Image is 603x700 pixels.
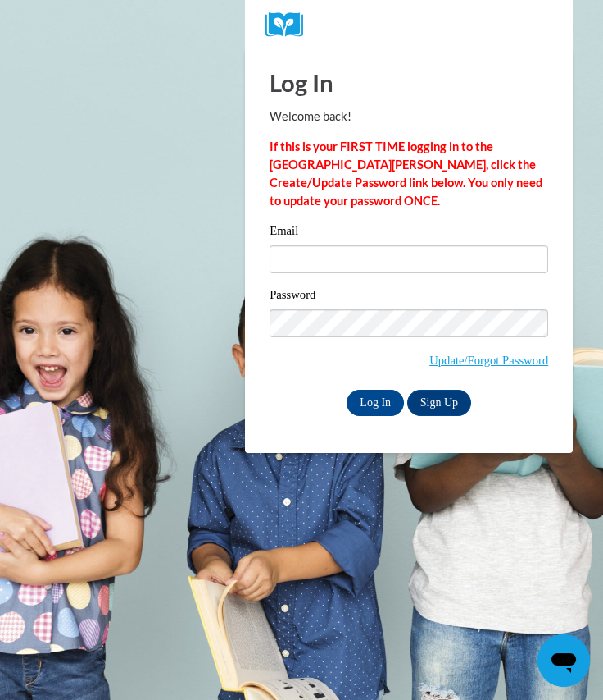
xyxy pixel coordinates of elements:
[429,354,548,367] a: Update/Forgot Password
[347,390,404,416] input: Log In
[537,634,590,687] iframe: Button to launch messaging window
[270,108,548,126] p: Welcome back!
[407,390,471,416] a: Sign Up
[270,66,548,99] h1: Log In
[265,12,315,38] img: Logo brand
[265,12,552,38] a: COX Campus
[270,140,542,208] strong: If this is your FIRST TIME logging in to the [GEOGRAPHIC_DATA][PERSON_NAME], click the Create/Upd...
[270,225,548,241] label: Email
[270,289,548,305] label: Password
